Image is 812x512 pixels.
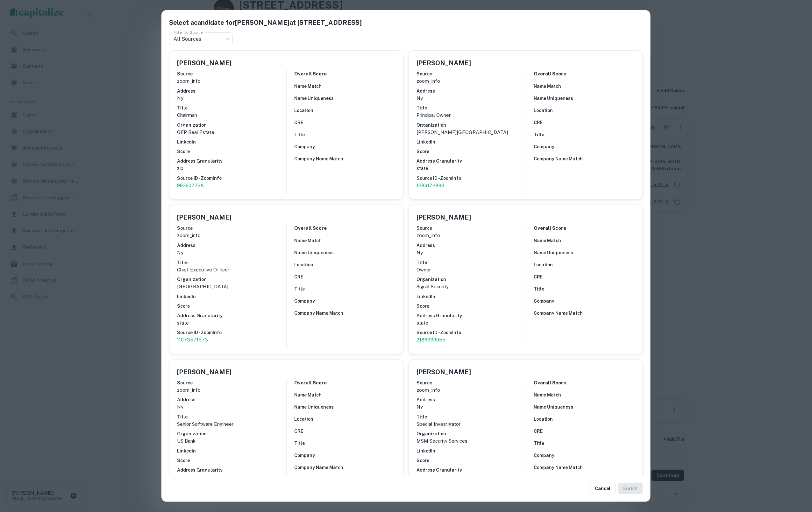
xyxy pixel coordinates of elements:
h6: Source [177,225,286,232]
h5: Select a candidate for [PERSON_NAME] at [STREET_ADDRESS] [169,18,643,27]
h6: Name Uniqueness [294,249,334,256]
h6: Name Uniqueness [534,95,573,102]
h5: [PERSON_NAME] [177,213,231,222]
h6: LinkedIn [417,447,526,454]
p: zoom_info [177,386,286,394]
h6: LinkedIn [177,138,286,145]
h6: Source ID - ZoomInfo [417,329,526,336]
h6: Source [417,70,526,77]
p: zoom_info [417,77,526,85]
h6: LinkedIn [417,138,526,145]
h6: Company Name Match [294,310,343,317]
h6: Address [177,88,286,95]
p: state [417,473,526,481]
h6: Overall Score [294,225,327,232]
p: ny [417,249,526,256]
p: Principal Owner [417,111,526,119]
h6: CRE [294,273,303,280]
h6: Location [294,261,313,268]
h6: Title [417,104,526,111]
h6: CRE [534,273,543,280]
button: Cancel [590,483,616,494]
h5: [PERSON_NAME] [177,367,231,377]
h6: Title [294,440,305,447]
a: 2186399055 [417,336,526,344]
h6: Overall Score [534,379,566,387]
h6: CRE [294,428,303,435]
h6: Company [294,298,315,305]
h6: Overall Score [534,70,566,78]
p: GFP Real Estate [177,129,286,136]
h6: Title [534,131,544,138]
p: zoom_info [177,232,286,239]
p: US Bank [177,437,286,445]
h6: Source [417,379,526,386]
iframe: Chat Widget [780,461,812,492]
h6: Company [294,452,315,459]
h6: CRE [534,428,543,435]
p: Special Investigator [417,420,526,428]
h6: Address Granularity [417,312,526,319]
p: state [417,165,526,172]
h6: Organization [417,122,526,129]
h6: Address [417,396,526,403]
h6: Title [294,131,305,138]
h6: Address Granularity [417,158,526,165]
p: zoom_info [417,386,526,394]
h6: Company Name Match [294,155,343,162]
h6: Address Granularity [417,466,526,473]
h6: Address [417,242,526,249]
h6: Source ID - ZoomInfo [177,175,286,182]
h6: Organization [177,276,286,283]
h6: Source [417,225,526,232]
p: ny [417,95,526,102]
h6: Address Granularity [177,312,286,319]
p: zoom_info [177,77,286,85]
h6: Name Uniqueness [534,249,573,256]
h6: Overall Score [294,379,327,387]
h5: [PERSON_NAME] [417,367,471,377]
a: 992607728 [177,182,286,189]
p: ny [417,403,526,411]
h6: LinkedIn [177,293,286,300]
p: 11073571573 [177,336,286,344]
p: ny [177,95,286,102]
h6: Title [534,440,544,447]
h6: LinkedIn [177,447,286,454]
h6: Source [177,379,286,386]
h6: CRE [534,119,543,126]
p: [PERSON_NAME][GEOGRAPHIC_DATA] [417,129,526,136]
p: [GEOGRAPHIC_DATA] [177,283,286,291]
h6: Name Match [294,237,322,244]
h6: Title [177,104,286,111]
p: ny [177,249,286,256]
h6: Score [417,303,526,310]
h6: Title [177,259,286,266]
h6: Company [294,143,315,150]
p: Chief Executive Officer [177,266,286,274]
label: Filter by Source [174,30,203,35]
h6: Score [417,457,526,464]
h6: Company [534,298,554,305]
p: zip [177,165,286,172]
h6: Source ID - ZoomInfo [177,329,286,336]
h6: Company Name Match [534,155,583,162]
p: state [177,473,286,481]
h6: Location [294,107,313,114]
h6: Source ID - ZoomInfo [417,175,526,182]
h6: Organization [417,430,526,437]
h6: Score [177,148,286,155]
h6: Organization [177,430,286,437]
h6: Title [534,285,544,292]
p: 1289172893 [417,182,526,189]
h6: Company [534,452,554,459]
h6: Company Name Match [534,464,583,471]
h6: Name Match [294,391,322,398]
h6: Address [417,88,526,95]
h6: Location [534,107,553,114]
h6: Source [177,70,286,77]
h6: Name Uniqueness [294,95,334,102]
